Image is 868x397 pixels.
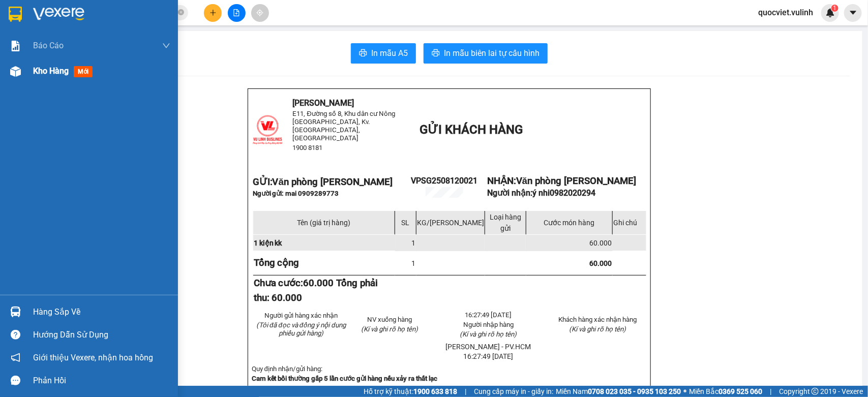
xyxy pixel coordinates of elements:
button: caret-down [844,4,862,22]
span: Khách hàng xác nhận hàng [558,316,637,323]
span: Văn phòng [PERSON_NAME] [516,175,636,187]
strong: GỬI: [253,176,393,188]
span: close-circle [178,8,184,18]
img: logo [253,115,283,145]
button: plus [204,4,222,22]
span: notification [11,353,20,362]
span: file-add [233,9,240,16]
img: icon-new-feature [826,8,835,17]
span: printer [359,49,367,58]
strong: Chưa cước: [254,278,378,303]
td: SL [395,211,416,235]
span: Hỗ trợ kỹ thuật: [364,386,457,397]
span: [PERSON_NAME] - PV.HCM [446,343,531,351]
strong: NHẬN: [487,175,636,187]
span: NV xuống hàng [367,316,412,323]
span: | [465,386,466,397]
button: printerIn mẫu A5 [351,43,416,64]
span: Miền Nam [556,386,681,397]
td: Cước món hàng [526,211,612,235]
strong: 0708 023 035 - 0935 103 250 [588,387,681,395]
span: Quy định nhận/gửi hàng: [252,365,322,373]
span: 60.000 Tổng phải thu: 60.000 [254,278,378,303]
img: warehouse-icon [10,307,21,317]
span: Kho hàng [33,66,69,76]
button: file-add [228,4,246,22]
strong: Cam kết bồi thường gấp 5 lần cước gửi hàng nếu xảy ra thất lạc [252,375,438,382]
span: Báo cáo [33,39,64,52]
span: printer [432,49,440,58]
button: printerIn mẫu biên lai tự cấu hình [424,43,548,64]
span: copyright [812,388,819,395]
span: 1 [411,259,415,267]
span: Giới thiệu Vexere, nhận hoa hồng [33,351,153,364]
span: 1 [833,5,836,12]
span: [PERSON_NAME] [293,98,354,108]
span: quocviet.vulinh [750,6,821,19]
span: 16:27:49 [DATE] [465,311,512,319]
span: Người gửi: mai 0909289773 [253,190,339,197]
span: Cung cấp máy in - giấy in: [474,386,553,397]
img: logo-vxr [9,7,22,22]
span: 0982020294 [550,188,595,198]
span: message [11,376,20,385]
span: 1 [411,239,415,247]
strong: Tổng cộng [254,257,300,268]
span: ý nhi [532,188,595,198]
span: plus [209,9,217,16]
span: Văn phòng [PERSON_NAME] [273,176,393,188]
strong: 1900 633 818 [413,387,457,395]
span: Người gửi hàng xác nhận [264,312,338,319]
span: ⚪️ [683,389,686,393]
td: Tên (giá trị hàng) [253,211,395,235]
span: Người nhập hàng [463,321,514,328]
sup: 1 [831,5,839,12]
span: 60.000 [589,239,612,247]
td: Loại hàng gửi [485,211,526,235]
span: (Kí và ghi rõ họ tên) [361,325,418,333]
span: 16:27:49 [DATE] [464,352,514,360]
span: close-circle [178,9,184,15]
div: Phản hồi [33,373,170,388]
em: (Tôi đã đọc và đồng ý nội dung phiếu gửi hàng) [256,321,346,337]
div: Hướng dẫn sử dụng [33,327,170,343]
span: mới [74,66,93,77]
span: caret-down [849,8,858,17]
strong: 0369 525 060 [719,387,762,395]
span: In mẫu biên lai tự cấu hình [444,47,540,59]
span: Miền Bắc [689,386,762,397]
span: GỬI KHÁCH HÀNG [420,123,523,137]
td: KG/[PERSON_NAME] [416,211,485,235]
button: aim [251,4,269,22]
img: solution-icon [10,41,21,51]
strong: Người nhận: [487,188,595,198]
img: warehouse-icon [10,66,21,77]
td: Ghi chú [613,211,647,235]
span: (Kí và ghi rõ họ tên) [569,325,626,333]
span: (Kí và ghi rõ họ tên) [460,330,517,338]
span: | [770,386,771,397]
div: Hàng sắp về [33,304,170,320]
span: E11, Đường số 8, Khu dân cư Nông [GEOGRAPHIC_DATA], Kv.[GEOGRAPHIC_DATA], [GEOGRAPHIC_DATA] [293,110,396,142]
span: down [162,42,170,50]
span: question-circle [11,330,20,340]
span: 60.000 [589,259,612,267]
span: 1900 8181 [293,144,323,151]
span: aim [256,9,263,16]
span: In mẫu A5 [371,47,408,59]
span: 1 kiện kk [254,239,282,247]
span: VPSG2508120021 [411,176,477,186]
